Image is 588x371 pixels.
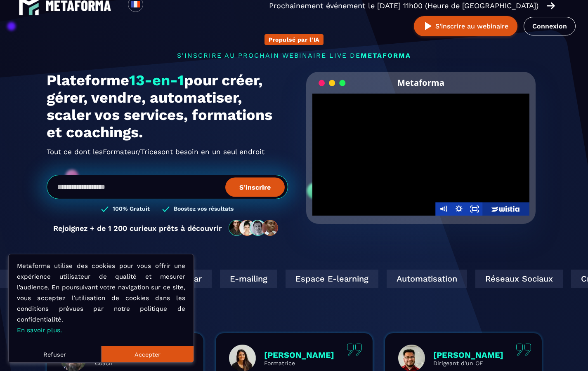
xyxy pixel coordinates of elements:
img: logo [45,0,111,11]
p: [PERSON_NAME] [264,350,334,360]
button: Fullscreen [467,202,482,216]
img: checked [162,205,170,213]
span: Formateur/Trices [103,145,161,158]
h2: Metaforma [397,72,444,94]
p: [PERSON_NAME] [433,350,503,360]
img: play [423,21,433,31]
div: E-mailing [219,270,276,288]
img: checked [101,205,109,213]
span: METAFORMA [361,52,411,59]
button: Show settings menu [451,202,467,216]
img: arrow-right [547,1,555,10]
p: Formatrice [264,360,334,366]
p: Rejoignez + de 1 200 curieux prêts à découvrir [53,224,222,232]
button: S’inscrire au webinaire [414,16,517,36]
p: Metaforma utilise des cookies pour vous offrir une expérience utilisateur de qualité et mesurer l... [17,261,185,336]
a: Connexion [524,17,576,35]
span: 13-en-1 [129,72,184,89]
div: Réseaux Sociaux [475,270,562,288]
div: Espace E-learning [285,270,378,288]
button: S’inscrire [225,177,285,197]
img: community-people [226,219,281,237]
h1: Plateforme pour créer, gérer, vendre, automatiser, scaler vos services, formations et coachings. [47,72,288,141]
h3: 100% Gratuit [113,205,150,213]
p: Dirigeant d'un OF [433,360,503,366]
a: En savoir plus. [17,326,62,334]
h3: Boostez vos résultats [174,205,234,213]
button: Mute [435,202,451,216]
img: quote [347,343,362,356]
h2: Tout ce dont les ont besoin en un seul endroit [47,145,288,158]
button: Accepter [101,346,194,362]
img: loading [319,79,346,87]
button: Refuser [9,346,101,362]
img: quote [516,343,531,356]
p: s'inscrire au prochain webinaire live de [47,52,542,59]
div: Automatisation [386,270,466,288]
a: Wistia Logo -- Learn More [482,202,529,216]
input: Search for option [150,1,156,11]
p: Coach [95,360,165,366]
div: Webinar [158,270,211,288]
